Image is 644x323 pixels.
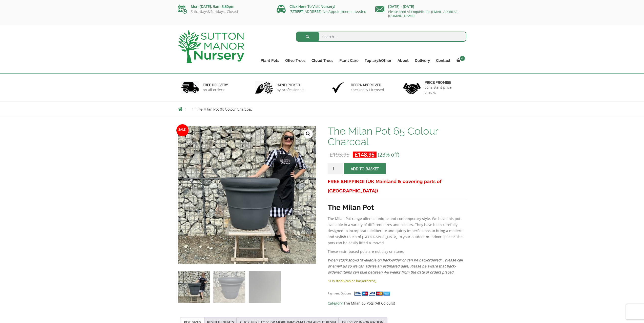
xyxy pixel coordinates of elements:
[328,163,343,174] input: Product quantity
[354,291,392,296] img: payment supported
[336,57,362,64] a: Plant Care
[328,300,466,306] span: Category:
[296,32,466,42] input: Search...
[178,30,244,63] img: logo
[351,87,384,92] p: checked & Licensed
[375,4,466,10] p: [DATE] - [DATE]
[178,126,316,264] img: The Milan Pot 65 Colour Charcoal - IMG 7468 scaled
[330,151,333,158] span: £
[388,9,458,18] a: Please Send All Enquiries To: [EMAIL_ADDRESS][DOMAIN_NAME]
[178,10,269,14] p: Saturdays&Sundays: Closed
[412,57,433,64] a: Delivery
[289,9,366,14] a: [STREET_ADDRESS] No Appointments needed
[403,80,421,95] img: 4.jpg
[203,83,228,87] h6: FREE DELIVERY
[203,87,228,92] p: on all orders
[328,249,466,255] p: These resin-based pots are not clay or stone.
[213,271,245,303] img: The Milan Pot 65 Colour Charcoal - Image 2
[344,163,386,174] button: Add to basket
[277,83,304,87] h6: hand picked
[330,151,349,158] bdi: 193.95
[176,124,189,136] span: Sale!
[178,271,210,303] img: The Milan Pot 65 Colour Charcoal
[460,56,465,61] span: 0
[277,87,304,92] p: by professionals
[362,57,394,64] a: Topiary&Other
[378,151,399,158] span: (23% off)
[249,271,280,303] img: The Milan Pot 65 Colour Charcoal - Image 3
[304,129,313,138] a: View full-screen image gallery
[289,4,335,9] a: Click Here To Visit Nursery!
[328,216,466,246] p: The Milan Pot range offers a unique and contemporary style. We have this pot available in a varie...
[308,57,336,64] a: Cloud Trees
[258,57,282,64] a: Plant Pots
[453,57,466,64] a: 0
[351,83,384,87] h6: Defra approved
[282,57,308,64] a: Olive Trees
[196,107,252,111] span: The Milan Pot 65 Colour Charcoal
[433,57,453,64] a: Contact
[328,177,466,195] h3: FREE SHIPPING! (UK Mainland & covering parts of [GEOGRAPHIC_DATA])
[344,301,395,306] a: The Milan 65 Pots (All Colours)
[181,81,199,94] img: 1.jpg
[328,278,466,284] p: 51 in stock (can be backordered)
[394,57,412,64] a: About
[425,80,463,85] h6: Price promise
[255,81,273,94] img: 2.jpg
[425,85,463,95] p: consistent price checks
[328,203,374,212] strong: The Milan Pot
[178,4,269,10] p: Mon-[DATE]: 9am-3:30pm
[178,107,466,111] nav: Breadcrumbs
[329,81,347,94] img: 3.jpg
[328,291,352,295] small: Payment Options:
[328,126,466,147] h1: The Milan Pot 65 Colour Charcoal
[355,151,375,158] bdi: 148.95
[328,258,463,275] em: When stock shows “available on back-order or can be backordered” , please call or email us so we ...
[355,151,358,158] span: £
